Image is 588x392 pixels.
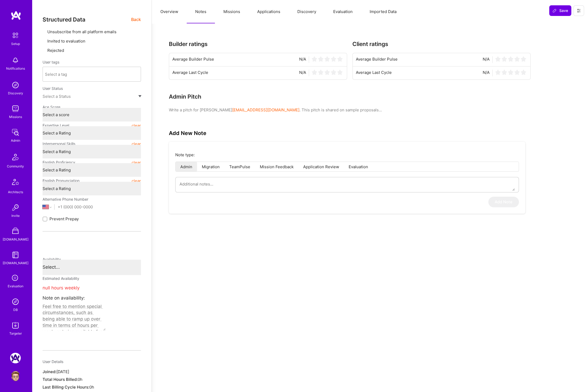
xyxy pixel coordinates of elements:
[298,162,344,171] li: Application Review
[9,114,22,120] div: Missions
[169,130,206,136] h3: Add New Note
[508,70,513,75] img: star
[10,55,21,66] img: bell
[43,385,89,390] span: Last Billing Cycle Hours:
[43,105,60,109] span: Ace Score
[312,70,317,75] img: star
[78,377,82,382] span: 0h
[483,56,490,63] span: N/A
[10,250,21,260] img: guide book
[138,95,141,97] img: caret
[43,294,85,302] label: Note on availability:
[89,385,94,390] span: 0h
[232,107,299,112] a: [EMAIL_ADDRESS][DOMAIN_NAME]
[6,66,25,71] div: Notifications
[3,260,28,266] div: [DOMAIN_NAME]
[11,138,20,143] div: Admin
[514,70,520,75] img: star
[172,70,208,76] span: Average Last Cycle
[43,369,56,374] span: Joined:
[549,5,571,16] button: Save
[495,70,501,75] img: star
[255,162,298,171] li: Mission Feedback
[7,163,24,169] div: Community
[8,189,23,195] div: Architects
[43,284,141,292] div: null hours weekly
[47,39,85,44] span: Invited to evaluation
[8,90,23,96] div: Discovery
[10,273,20,283] i: icon SelectionTeam
[175,152,519,158] p: Note type:
[135,73,137,75] i: icon Chevron
[43,16,85,23] span: Structured Data
[131,16,141,23] span: Back
[488,197,519,207] button: Add Note
[169,41,347,47] h3: Builder ratings
[56,369,69,374] span: [DATE]
[43,197,88,201] span: Alternative Phone Number
[508,56,513,62] img: star
[10,371,21,381] img: User Avatar
[9,331,22,336] div: Targeter
[45,71,67,77] div: Select a tag
[132,158,141,167] button: clear
[299,56,306,63] span: N/A
[10,30,21,41] img: setup
[132,121,141,130] button: clear
[8,283,23,289] div: Evaluation
[9,151,22,163] img: Community
[502,70,507,75] img: star
[502,56,507,62] img: star
[172,56,214,63] span: Average Builder Pulse
[13,307,18,313] div: DB
[318,70,323,75] img: star
[331,56,336,62] img: star
[318,56,323,62] img: star
[132,139,141,149] button: clear
[10,226,21,237] img: A Store
[47,29,116,34] span: Unsubscribe from all platform emails
[11,11,21,20] img: logo
[10,103,21,114] img: teamwork
[337,56,343,62] img: star
[299,70,306,76] span: N/A
[43,255,141,264] div: Availability
[43,357,141,366] div: User Details
[10,296,21,307] img: Admin Search
[169,107,531,113] pre: Write a pitch for [PERSON_NAME] . This pitch is shared on sample proposals...
[10,80,21,90] img: discovery
[344,162,373,171] li: Evaluation
[514,56,520,62] img: star
[331,70,336,75] img: star
[495,56,501,62] img: star
[11,213,20,218] div: Invite
[521,56,526,62] img: star
[11,41,20,47] div: Setup
[132,176,141,186] button: clear
[483,70,490,76] span: N/A
[43,274,141,283] div: Estimated Availability
[43,86,63,91] span: User Status
[176,162,197,171] li: Admin
[169,93,201,100] h3: Admin Pitch
[9,371,22,381] a: User Avatar
[43,158,75,167] span: English Proficiency
[197,162,224,171] li: Migration
[352,41,531,47] h3: Client ratings
[324,56,330,62] img: star
[9,176,22,189] img: Architects
[49,216,79,222] span: Prevent Prepay
[224,162,255,171] li: TeamPulse
[356,70,392,76] span: Average Last Cycle
[58,200,141,214] input: +1 (000) 000-0000
[43,139,75,149] span: Interpersonal Skills
[10,202,21,213] img: Invite
[43,60,59,65] label: User tags
[10,353,21,363] img: A.Team: Google Calendar Integration Testing
[552,8,568,13] span: Save
[10,320,21,331] img: Skill Targeter
[43,121,69,130] span: Expertise Level
[43,377,78,382] span: Total Hours Billed:
[324,70,330,75] img: star
[47,48,64,53] span: Rejected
